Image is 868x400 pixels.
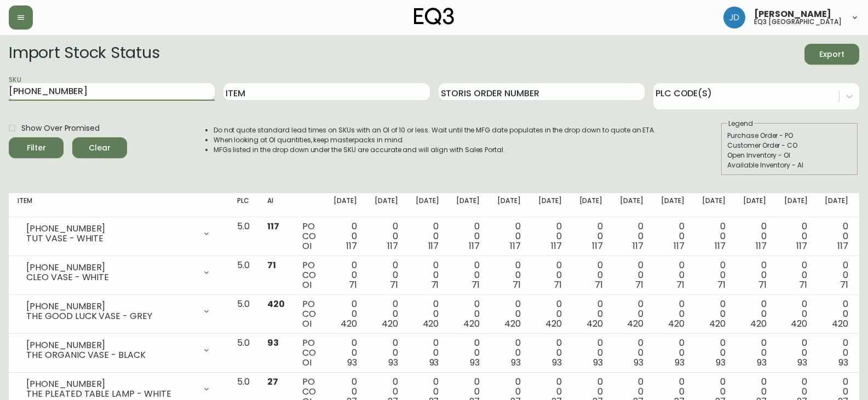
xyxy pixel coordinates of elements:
[633,240,643,252] span: 117
[754,10,831,19] span: [PERSON_NAME]
[228,217,258,256] td: 5.0
[267,220,279,233] span: 117
[702,260,726,290] div: 0 0
[825,260,848,290] div: 0 0
[652,193,693,217] th: [DATE]
[538,299,562,329] div: 0 0
[511,356,521,369] span: 93
[18,338,220,362] div: [PHONE_NUMBER]THE ORGANIC VASE - BLACK
[228,193,258,217] th: PLC
[302,222,316,251] div: PO CO
[530,193,571,217] th: [DATE]
[9,137,64,158] button: Filter
[387,240,398,252] span: 117
[18,260,220,285] div: [PHONE_NUMBER]CLEO VASE - WHITE
[674,240,685,252] span: 117
[463,317,480,330] span: 420
[538,222,562,251] div: 0 0
[796,240,807,252] span: 117
[375,338,398,368] div: 0 0
[214,145,656,155] li: MFGs listed in the drop down under the SKU are accurate and will align with Sales Portal.
[825,299,848,329] div: 0 0
[734,193,775,217] th: [DATE]
[423,317,439,330] span: 420
[620,338,643,368] div: 0 0
[488,193,530,217] th: [DATE]
[799,279,807,291] span: 71
[382,317,398,330] span: 420
[346,240,357,252] span: 117
[635,279,643,291] span: 71
[579,338,603,368] div: 0 0
[27,141,46,155] div: Filter
[267,337,279,349] span: 93
[504,317,521,330] span: 420
[347,356,357,369] span: 93
[756,240,767,252] span: 117
[407,193,448,217] th: [DATE]
[9,193,228,217] th: Item
[72,137,127,158] button: Clear
[26,234,196,244] div: TUT VASE - WHITE
[538,260,562,290] div: 0 0
[9,44,159,65] h2: Import Stock Status
[784,222,808,251] div: 0 0
[456,222,480,251] div: 0 0
[456,260,480,290] div: 0 0
[497,338,521,368] div: 0 0
[743,222,767,251] div: 0 0
[302,260,316,290] div: PO CO
[26,224,196,234] div: [PHONE_NUMBER]
[743,260,767,290] div: 0 0
[334,338,357,368] div: 0 0
[702,338,726,368] div: 0 0
[416,338,439,368] div: 0 0
[661,260,685,290] div: 0 0
[784,260,808,290] div: 0 0
[571,193,612,217] th: [DATE]
[375,222,398,251] div: 0 0
[375,260,398,290] div: 0 0
[554,279,562,291] span: 71
[416,260,439,290] div: 0 0
[620,260,643,290] div: 0 0
[727,131,852,141] div: Purchase Order - PO
[727,119,754,129] legend: Legend
[743,338,767,368] div: 0 0
[634,356,643,369] span: 93
[228,334,258,373] td: 5.0
[727,141,852,150] div: Customer Order - CO
[816,193,857,217] th: [DATE]
[447,193,488,217] th: [DATE]
[81,141,118,155] span: Clear
[390,279,398,291] span: 71
[627,317,643,330] span: 420
[620,222,643,251] div: 0 0
[366,193,407,217] th: [DATE]
[349,279,357,291] span: 71
[267,298,285,310] span: 420
[611,193,652,217] th: [DATE]
[456,299,480,329] div: 0 0
[727,150,852,160] div: Open Inventory - OI
[620,299,643,329] div: 0 0
[267,259,276,271] span: 71
[717,279,726,291] span: 71
[429,356,439,369] span: 93
[302,338,316,368] div: PO CO
[470,356,480,369] span: 93
[784,299,808,329] div: 0 0
[825,222,848,251] div: 0 0
[334,260,357,290] div: 0 0
[416,299,439,329] div: 0 0
[497,222,521,251] div: 0 0
[26,340,196,350] div: [PHONE_NUMBER]
[414,8,455,25] img: logo
[325,193,366,217] th: [DATE]
[456,338,480,368] div: 0 0
[702,299,726,329] div: 0 0
[497,299,521,329] div: 0 0
[431,279,439,291] span: 71
[21,123,100,134] span: Show Over Promised
[743,299,767,329] div: 0 0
